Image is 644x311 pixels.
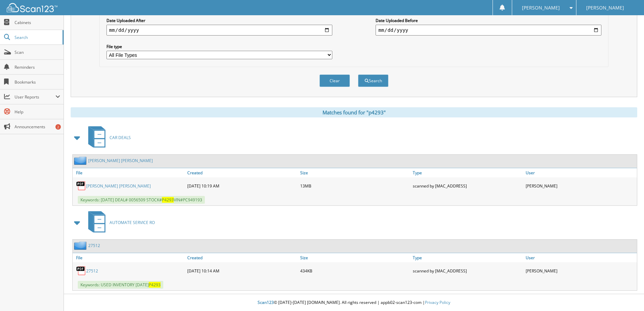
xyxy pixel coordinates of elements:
[186,179,299,193] div: [DATE] 10:19 AM
[88,243,100,248] a: 27512
[74,241,88,250] img: folder2.png
[106,18,332,23] label: Date Uploaded After
[84,124,131,151] a: CAR DEALS
[524,168,637,177] a: User
[376,18,601,23] label: Date Uploaded Before
[110,220,155,225] span: AUTOMATE SERVICE RO
[258,299,274,305] span: Scan123
[586,6,624,10] span: [PERSON_NAME]
[15,35,59,40] span: Search
[186,253,299,262] a: Created
[522,6,560,10] span: [PERSON_NAME]
[73,253,186,262] a: File
[524,179,637,193] div: [PERSON_NAME]
[411,264,524,277] div: scanned by [MAC_ADDRESS]
[319,74,350,87] button: Clear
[411,253,524,262] a: Type
[71,107,637,117] div: Matches found for "p4293"
[425,299,450,305] a: Privacy Policy
[64,294,644,311] div: © [DATE]-[DATE] [DOMAIN_NAME]. All rights reserved | appb02-scan123-com |
[15,64,60,70] span: Reminders
[524,253,637,262] a: User
[106,44,332,49] label: File type
[299,179,411,193] div: 13MB
[411,179,524,193] div: scanned by [MAC_ADDRESS]
[78,196,205,204] span: Keywords: [DATE] DEAL# 0056509 STOCK# VIN#PC949193
[86,268,98,274] a: 27512
[84,209,155,236] a: AUTOMATE SERVICE RO
[88,158,153,163] a: [PERSON_NAME] [PERSON_NAME]
[376,25,601,36] input: end
[76,266,86,276] img: PDF.png
[15,49,60,55] span: Scan
[15,124,60,130] span: Announcements
[186,264,299,277] div: [DATE] 10:14 AM
[186,168,299,177] a: Created
[73,168,186,177] a: File
[411,168,524,177] a: Type
[149,282,161,288] span: P4293
[15,79,60,85] span: Bookmarks
[55,124,61,130] div: 2
[15,109,60,115] span: Help
[78,281,163,289] span: Keywords: USED INVENTORY [DATE]
[524,264,637,277] div: [PERSON_NAME]
[299,168,411,177] a: Size
[74,156,88,165] img: folder2.png
[106,25,332,36] input: start
[76,181,86,191] img: PDF.png
[15,20,60,25] span: Cabinets
[86,183,151,189] a: [PERSON_NAME] [PERSON_NAME]
[358,74,388,87] button: Search
[299,264,411,277] div: 434KB
[110,135,131,140] span: CAR DEALS
[15,94,55,100] span: User Reports
[299,253,411,262] a: Size
[162,197,174,203] span: P4293
[7,3,57,12] img: scan123-logo-white.svg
